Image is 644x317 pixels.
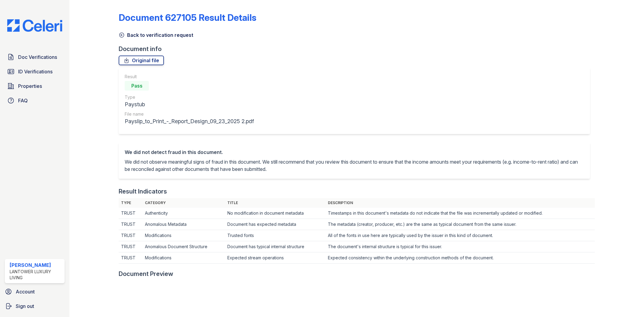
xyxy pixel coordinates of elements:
[2,300,67,312] a: Sign out
[16,288,35,295] span: Account
[18,97,28,104] span: FAQ
[5,94,65,107] a: FAQ
[18,68,53,75] span: ID Verifications
[225,219,325,230] td: Document has expected metadata
[225,252,325,264] td: Expected stream operations
[5,80,65,92] a: Properties
[2,19,67,32] img: CE_Logo_Blue-a8612792a0a2168367f1c8372b55b34899dd931a85d93a1a3d3e32e68fde9ad4.png
[125,158,584,173] p: We did not observe meaningful signs of fraud in this document. We still recommend that you review...
[125,111,254,117] div: File name
[119,252,143,264] td: TRUST
[125,94,254,100] div: Type
[225,230,325,241] td: Trusted fonts
[143,219,225,230] td: Anomalous Metadata
[119,241,143,252] td: TRUST
[325,208,595,219] td: Timestamps in this document's metadata do not indicate that the file was incrementally updated or...
[125,74,254,80] div: Result
[119,12,256,23] a: Document 627105 Result Details
[10,269,62,281] div: Lantower Luxury Living
[143,241,225,252] td: Anomalous Document Structure
[119,219,143,230] td: TRUST
[2,286,67,298] a: Account
[325,219,595,230] td: The metadata (creator, producer, etc.) are the same as typical document from the same issuer.
[10,261,62,269] div: [PERSON_NAME]
[143,230,225,241] td: Modifications
[18,82,42,90] span: Properties
[119,31,193,39] a: Back to verification request
[225,198,325,208] th: Title
[225,208,325,219] td: No modification in document metadata
[125,100,254,109] div: Paystub
[125,149,584,156] div: We did not detect fraud in this document.
[119,198,143,208] th: Type
[143,208,225,219] td: Authenticity
[125,81,149,91] div: Pass
[5,66,65,78] a: ID Verifications
[125,117,254,126] div: Payslip_to_Print_-_Report_Design_09_23_2025 2.pdf
[325,241,595,252] td: The document's internal structure is typical for this issuer.
[325,252,595,264] td: Expected consistency within the underlying construction methods of the document.
[143,198,225,208] th: Category
[225,241,325,252] td: Document has typical internal structure
[143,252,225,264] td: Modifications
[325,198,595,208] th: Description
[119,230,143,241] td: TRUST
[119,208,143,219] td: TRUST
[325,230,595,241] td: All of the fonts in use here are typically used by the issuer in this kind of document.
[119,56,164,65] a: Original file
[18,53,57,61] span: Doc Verifications
[119,270,173,278] div: Document Preview
[119,187,167,196] div: Result Indicators
[119,45,594,53] div: Document info
[16,303,34,310] span: Sign out
[5,51,65,63] a: Doc Verifications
